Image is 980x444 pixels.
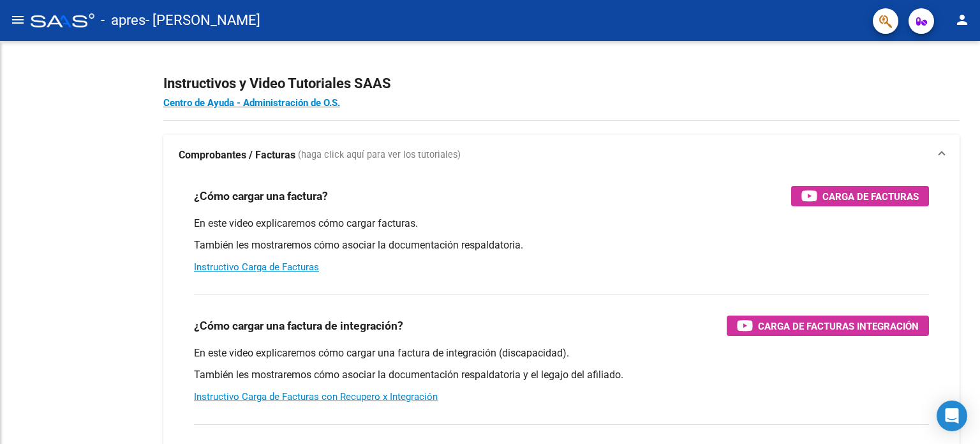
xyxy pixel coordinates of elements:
a: Centro de Ayuda - Administración de O.S. [163,97,340,109]
div: Open Intercom Messenger [937,401,967,431]
span: - apres [101,6,145,34]
button: Carga de Facturas Integración [727,316,929,336]
p: También les mostraremos cómo asociar la documentación respaldatoria y el legajo del afiliado. [194,368,929,382]
h3: ¿Cómo cargar una factura de integración? [194,317,403,335]
button: Carga de Facturas [791,186,929,206]
span: (haga click aquí para ver los tutoriales) [298,148,461,162]
span: Carga de Facturas [822,188,919,204]
p: En este video explicaremos cómo cargar una factura de integración (discapacidad). [194,346,929,360]
mat-expansion-panel-header: Comprobantes / Facturas (haga click aquí para ver los tutoriales) [163,135,960,176]
p: En este video explicaremos cómo cargar facturas. [194,217,929,231]
span: Carga de Facturas Integración [758,318,919,334]
h2: Instructivos y Video Tutoriales SAAS [163,72,960,96]
p: También les mostraremos cómo asociar la documentación respaldatoria. [194,238,929,252]
span: - [PERSON_NAME] [145,6,260,34]
h3: ¿Cómo cargar una factura? [194,187,328,205]
a: Instructivo Carga de Facturas [194,261,319,273]
a: Instructivo Carga de Facturas con Recupero x Integración [194,391,438,402]
mat-icon: person [954,12,970,27]
mat-icon: menu [10,12,26,27]
strong: Comprobantes / Facturas [179,148,295,162]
